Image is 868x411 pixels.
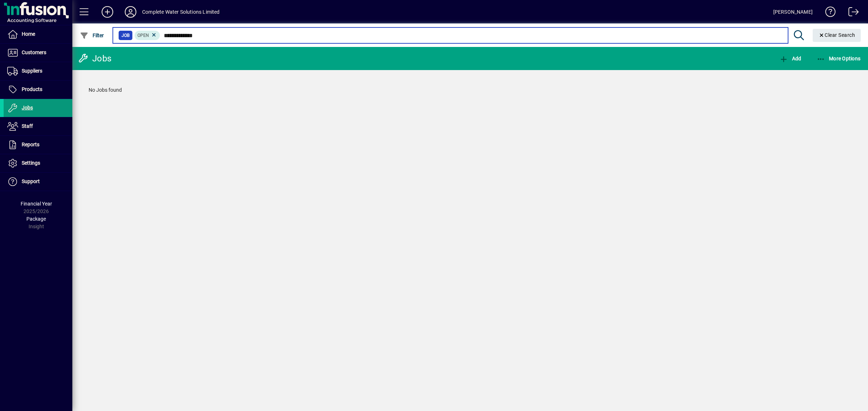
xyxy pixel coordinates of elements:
[137,33,149,38] span: Open
[22,105,33,111] span: Jobs
[78,53,111,64] div: Jobs
[96,5,119,18] button: Add
[81,79,859,101] div: No Jobs found
[4,154,72,172] a: Settings
[813,29,861,42] button: Clear
[4,62,72,80] a: Suppliers
[22,142,39,147] span: Reports
[80,33,104,38] span: Filter
[773,6,813,18] div: [PERSON_NAME]
[22,178,40,184] span: Support
[4,81,72,99] a: Products
[22,160,40,166] span: Settings
[4,117,72,135] a: Staff
[22,86,42,92] span: Products
[26,216,46,222] span: Package
[4,136,72,154] a: Reports
[815,52,863,65] button: More Options
[820,1,836,25] a: Knowledge Base
[778,52,803,65] button: Add
[818,32,855,38] span: Clear Search
[4,173,72,191] a: Support
[779,56,801,61] span: Add
[22,68,42,74] span: Suppliers
[4,25,72,43] a: Home
[4,44,72,62] a: Customers
[122,32,129,39] span: Job
[817,56,861,61] span: More Options
[135,31,160,40] mat-chip: Open Status: Open
[22,49,46,55] span: Customers
[119,5,142,18] button: Profile
[142,6,220,18] div: Complete Water Solutions Limited
[78,29,106,42] button: Filter
[21,201,52,207] span: Financial Year
[22,31,35,37] span: Home
[843,1,859,25] a: Logout
[22,123,33,129] span: Staff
